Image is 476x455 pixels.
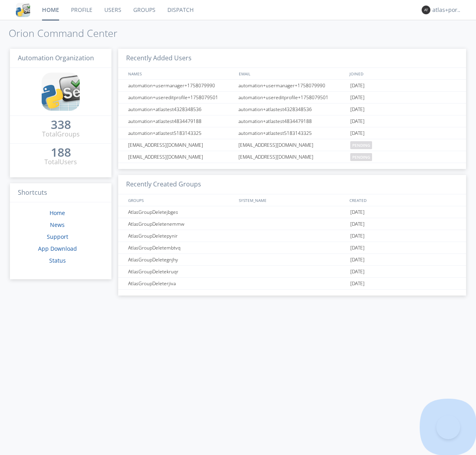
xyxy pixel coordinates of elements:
a: [EMAIL_ADDRESS][DOMAIN_NAME][EMAIL_ADDRESS][DOMAIN_NAME]pending [118,151,466,163]
div: 188 [51,148,71,156]
a: Home [50,209,65,217]
a: automation+usermanager+1758079990automation+usermanager+1758079990[DATE] [118,80,466,92]
div: AtlasGroupDeleterjiva [126,278,236,289]
div: automation+atlastest4328348536 [236,104,348,115]
div: atlas+portuguese0001 [432,6,462,14]
span: [DATE] [350,254,365,266]
a: automation+atlastest4328348536automation+atlastest4328348536[DATE] [118,104,466,115]
div: [EMAIL_ADDRESS][DOMAIN_NAME] [236,151,348,163]
img: 373638.png [422,6,430,14]
a: automation+atlastest5183143325automation+atlastest5183143325[DATE] [118,127,466,139]
h3: Recently Created Groups [118,175,466,194]
a: 188 [51,148,71,157]
iframe: Toggle Customer Support [436,415,460,439]
span: pending [350,153,372,161]
a: AtlasGroupDeletepynir[DATE] [118,230,466,242]
div: [EMAIL_ADDRESS][DOMAIN_NAME] [236,139,348,151]
span: pending [350,141,372,149]
div: automation+usereditprofile+1758079501 [236,92,348,103]
span: Automation Organization [18,54,94,62]
div: AtlasGroupDeletejbges [126,206,236,218]
div: AtlasGroupDeletenemmw [126,218,236,230]
a: AtlasGroupDeletegnjhy[DATE] [118,254,466,266]
span: [DATE] [350,218,365,230]
a: App Download [38,245,77,252]
div: NAMES [126,68,235,79]
div: AtlasGroupDeletepynir [126,230,236,242]
div: SYSTEM_NAME [237,194,347,206]
div: Total Groups [42,130,80,139]
span: [DATE] [350,266,365,278]
div: automation+atlastest4834479188 [126,115,236,127]
img: cddb5a64eb264b2086981ab96f4c1ba7 [42,73,80,111]
div: AtlasGroupDeletembtvq [126,242,236,253]
span: [DATE] [350,80,365,92]
div: automation+usereditprofile+1758079501 [126,92,236,103]
div: [EMAIL_ADDRESS][DOMAIN_NAME] [126,151,236,163]
div: 338 [51,121,71,129]
span: [DATE] [350,104,365,115]
img: cddb5a64eb264b2086981ab96f4c1ba7 [16,3,30,17]
span: [DATE] [350,278,365,290]
a: [EMAIL_ADDRESS][DOMAIN_NAME][EMAIL_ADDRESS][DOMAIN_NAME]pending [118,139,466,151]
a: Support [47,233,68,240]
div: automation+usermanager+1758079990 [236,80,348,91]
a: News [50,221,65,228]
div: automation+atlastest5183143325 [236,127,348,139]
a: AtlasGroupDeletembtvq[DATE] [118,242,466,254]
h3: Recently Added Users [118,49,466,68]
a: AtlasGroupDeletekruqr[DATE] [118,266,466,278]
div: automation+atlastest4834479188 [236,115,348,127]
span: [DATE] [350,206,365,218]
div: GROUPS [126,194,235,206]
div: Total Users [44,157,77,167]
span: [DATE] [350,230,365,242]
span: [DATE] [350,115,365,127]
h3: Shortcuts [10,183,111,203]
div: automation+usermanager+1758079990 [126,80,236,91]
span: [DATE] [350,127,365,139]
div: EMAIL [237,68,347,79]
div: JOINED [347,68,459,79]
span: [DATE] [350,92,365,104]
a: automation+atlastest4834479188automation+atlastest4834479188[DATE] [118,115,466,127]
div: automation+atlastest4328348536 [126,104,236,115]
div: AtlasGroupDeletegnjhy [126,254,236,265]
span: [DATE] [350,242,365,254]
div: automation+atlastest5183143325 [126,127,236,139]
a: Status [49,257,66,264]
a: 338 [51,121,71,130]
div: CREATED [347,194,459,206]
div: [EMAIL_ADDRESS][DOMAIN_NAME] [126,139,236,151]
div: AtlasGroupDeletekruqr [126,266,236,277]
a: AtlasGroupDeleterjiva[DATE] [118,278,466,290]
a: AtlasGroupDeletejbges[DATE] [118,206,466,218]
a: automation+usereditprofile+1758079501automation+usereditprofile+1758079501[DATE] [118,92,466,104]
a: AtlasGroupDeletenemmw[DATE] [118,218,466,230]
